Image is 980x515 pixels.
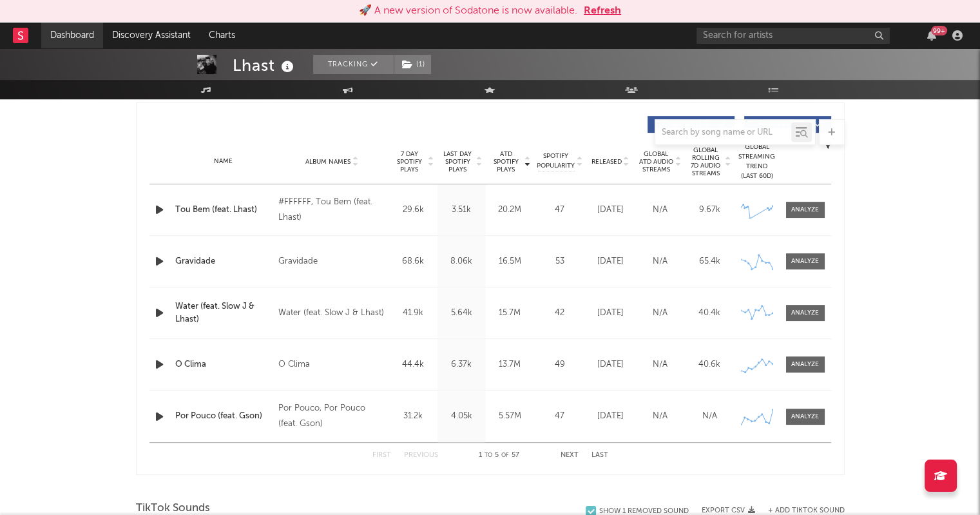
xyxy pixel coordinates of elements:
div: N/A [639,255,682,268]
div: 42 [537,307,582,320]
a: Por Pouco (feat. Gson) [175,410,272,423]
span: of [501,452,509,458]
input: Search for artists [697,28,890,44]
div: [DATE] [589,307,632,320]
span: Global ATD Audio Streams [639,150,674,173]
button: Refresh [584,3,621,19]
div: 20.2M [489,204,531,217]
span: Album Names [305,158,351,166]
div: 4.05k [441,410,483,423]
button: Export CSV [702,507,755,514]
div: 68.6k [392,255,434,268]
button: 99+ [927,30,936,41]
span: ATD Spotify Plays [489,150,523,173]
div: Name [175,157,272,166]
div: [DATE] [589,358,632,371]
div: [DATE] [589,410,632,423]
div: 8.06k [441,255,483,268]
a: Water (feat. Slow J & Lhast) [175,300,272,326]
button: (1) [394,55,431,74]
div: 1 5 57 [464,448,535,463]
div: 40.6k [688,358,731,371]
div: 65.4k [688,255,731,268]
span: Released [591,158,622,166]
div: N/A [639,307,682,320]
a: Discovery Assistant [103,23,200,48]
div: 31.2k [392,410,434,423]
div: Gravidade [278,254,318,269]
div: 5.64k [441,307,483,320]
button: First [372,452,391,459]
a: O Clima [175,358,272,371]
button: Last [591,452,608,459]
div: N/A [639,410,682,423]
span: Spotify Popularity [537,151,575,171]
button: + Add TikTok Sound [755,507,845,514]
button: + Add TikTok Sound [768,507,845,514]
div: 44.4k [392,358,434,371]
div: [DATE] [589,255,632,268]
div: [DATE] [589,204,632,217]
div: Por Pouco, Por Pouco (feat. Gson) [278,401,386,432]
span: Last Day Spotify Plays [441,150,475,173]
button: Originals(37) [648,116,735,133]
button: Features(20) [744,116,831,133]
span: 7 Day Spotify Plays [392,150,427,173]
div: O Clima [278,357,310,373]
span: to [485,452,492,458]
div: 49 [537,358,582,371]
input: Search by song name or URL [655,128,791,138]
div: 47 [537,204,582,217]
div: Water (feat. Slow J & Lhast) [278,306,384,321]
div: 40.4k [688,307,731,320]
div: Global Streaming Trend (Last 60D) [738,142,776,181]
div: 99 + [931,26,947,35]
div: 6.37k [441,358,483,371]
div: #FFFFFF, Tou Bem (feat. Lhast) [278,195,386,226]
a: Dashboard [41,23,103,48]
span: ( 1 ) [394,55,432,74]
a: Charts [200,23,244,48]
a: Tou Bem (feat. Lhast) [175,204,272,217]
button: Next [561,452,579,459]
button: Previous [404,452,438,459]
div: 13.7M [489,358,531,371]
button: Tracking [313,55,394,74]
div: 9.67k [688,204,731,217]
div: N/A [639,204,682,217]
div: 🚀 A new version of Sodatone is now available. [359,3,577,19]
div: 5.57M [489,410,531,423]
div: Lhast [233,55,297,76]
div: 3.51k [441,204,483,217]
div: 53 [537,255,582,268]
a: Gravidade [175,255,272,268]
div: N/A [639,358,682,371]
div: 41.9k [392,307,434,320]
div: 29.6k [392,204,434,217]
div: 15.7M [489,307,531,320]
div: 16.5M [489,255,531,268]
div: 47 [537,410,582,423]
span: Global Rolling 7D Audio Streams [688,146,724,177]
div: N/A [688,410,731,423]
